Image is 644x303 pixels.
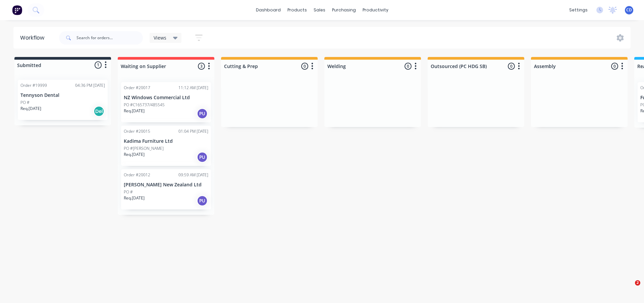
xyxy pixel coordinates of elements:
p: Tennyson Dental [20,93,105,98]
p: PO # [20,100,30,106]
div: purchasing [329,5,359,15]
div: Order #20012 [124,172,150,178]
input: Search for orders... [76,31,143,45]
p: [PERSON_NAME] New Zealand Ltd [124,182,208,188]
div: Order #19999 [20,82,47,88]
p: Req. [DATE] [124,108,145,114]
div: 04:36 PM [DATE] [75,82,105,88]
p: PO #[PERSON_NAME] [124,145,164,151]
p: Req. [DATE] [20,106,41,112]
div: PU [197,108,208,119]
span: 2 [635,280,640,286]
a: dashboard [253,5,284,15]
div: sales [310,5,329,15]
p: Kadima Furniture Ltd [124,138,208,144]
span: Views [154,34,166,41]
p: PO #C165737/485545 [124,102,165,108]
div: Order #2001501:04 PM [DATE]Kadima Furniture LtdPO #[PERSON_NAME]Req.[DATE]PU [121,126,211,166]
p: NZ Windows Commercial Ltd [124,95,208,101]
div: PU [197,195,208,206]
p: Req. [DATE] [124,151,145,158]
p: Req. [DATE] [124,195,145,201]
img: Factory [12,5,22,15]
div: products [284,5,310,15]
div: settings [566,5,591,15]
div: Order #2001711:12 AM [DATE]NZ Windows Commercial LtdPO #C165737/485545Req.[DATE]PU [121,82,211,122]
span: CD [626,7,632,13]
div: Del [94,106,104,117]
iframe: Intercom live chat [621,280,637,296]
div: Order #20017 [124,85,150,91]
div: Order #2001209:59 AM [DATE][PERSON_NAME] New Zealand LtdPO #Req.[DATE]PU [121,169,211,209]
div: 01:04 PM [DATE] [178,128,208,134]
div: Workflow [20,34,48,42]
div: Order #1999904:36 PM [DATE]Tennyson DentalPO #Req.[DATE]Del [18,80,108,120]
div: productivity [359,5,392,15]
div: 11:12 AM [DATE] [178,85,208,91]
div: Order #20015 [124,128,150,134]
p: PO # [124,189,133,195]
div: PU [197,152,208,163]
div: 09:59 AM [DATE] [178,172,208,178]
